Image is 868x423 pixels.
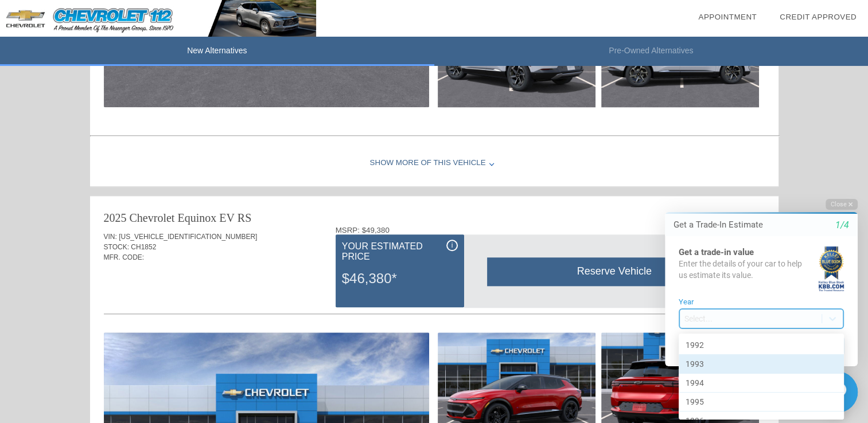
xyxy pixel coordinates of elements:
[342,240,458,264] div: Your Estimated Price
[104,253,145,261] span: MFR. CODE:
[238,210,251,226] div: RS
[104,280,765,298] div: Quoted on [DATE] 3:39:30 PM
[698,13,757,21] a: Appointment
[780,13,857,21] a: Credit Approved
[104,233,117,241] span: VIN:
[342,264,458,293] div: $46,380*
[104,210,235,226] div: 2025 Chevrolet Equinox EV
[131,243,156,251] span: CH1852
[38,223,203,242] div: 1996
[487,257,741,285] div: Reserve Vehicle
[446,240,458,251] div: i
[336,226,765,234] div: MSRP: $49,380
[104,243,129,251] span: STOCK:
[641,189,868,423] iframe: Chat Assistance
[119,233,257,241] span: [US_VEHICLE_IDENTIFICATION_NUMBER]
[90,140,779,186] div: Show More of this Vehicle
